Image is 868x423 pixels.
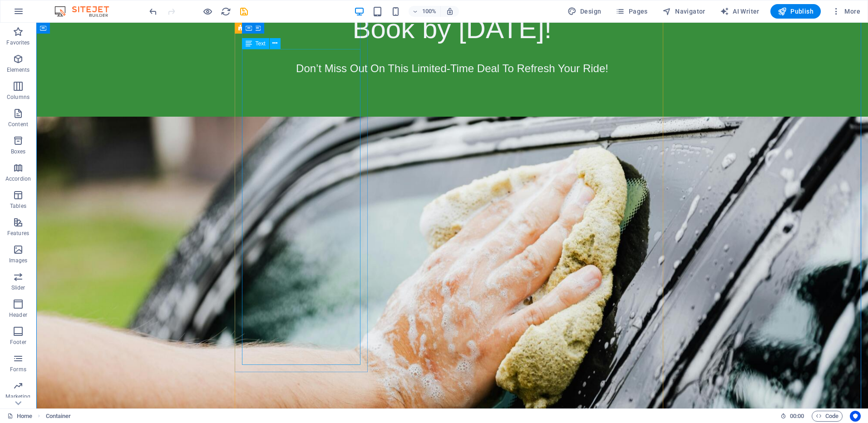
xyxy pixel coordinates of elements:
[796,413,798,419] span: :
[778,7,814,16] span: Publish
[46,411,71,422] span: Click to select. Double-click to edit
[816,411,838,422] span: Code
[7,230,29,237] p: Features
[238,6,249,17] button: save
[46,411,71,422] nav: breadcrumb
[256,41,266,46] span: Text
[446,7,454,15] i: On resize automatically adjust zoom level to fit chosen device.
[6,39,30,46] p: Favorites
[828,4,864,19] button: More
[659,4,709,19] button: Navigator
[220,6,231,17] button: reload
[11,284,25,291] p: Slider
[8,121,28,128] p: Content
[567,7,602,16] span: Design
[564,4,605,19] div: Design (Ctrl+Alt+Y)
[7,411,32,422] a: Click to cancel selection. Double-click to open Pages
[616,7,647,16] span: Pages
[716,4,763,19] button: AI Writer
[850,411,861,422] button: Usercentrics
[812,411,843,422] button: Code
[770,4,821,19] button: Publish
[221,6,231,17] i: Reload page
[148,6,158,17] i: Undo: Change text (Ctrl+Z)
[720,7,759,16] span: AI Writer
[239,6,249,17] i: Save (Ctrl+S)
[5,393,30,400] p: Marketing
[7,66,30,74] p: Elements
[409,6,441,17] button: 100%
[10,366,26,373] p: Forms
[780,411,804,422] h6: Session time
[10,339,26,346] p: Footer
[9,257,28,264] p: Images
[564,4,605,19] button: Design
[832,7,860,16] span: More
[11,148,26,155] p: Boxes
[9,311,27,319] p: Header
[10,202,26,210] p: Tables
[662,7,705,16] span: Navigator
[5,175,31,182] p: Accordion
[7,93,30,101] p: Columns
[52,6,120,17] img: Editor Logo
[422,6,437,17] h6: 100%
[612,4,651,19] button: Pages
[790,411,804,422] span: 00 00
[148,6,158,17] button: undo
[202,6,213,17] button: Click here to leave preview mode and continue editing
